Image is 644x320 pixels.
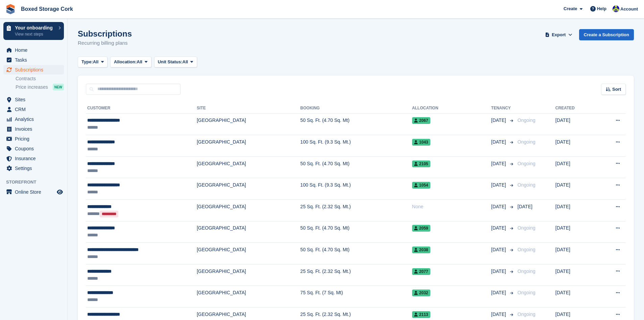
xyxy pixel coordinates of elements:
[158,59,183,65] span: Unit Status:
[491,160,507,167] span: [DATE]
[197,135,300,157] td: [GEOGRAPHIC_DATA]
[197,200,300,221] td: [GEOGRAPHIC_DATA]
[555,286,596,307] td: [DATE]
[3,95,64,104] a: menu
[300,200,412,221] td: 25 Sq. Ft. (2.32 Sq. Mt.)
[18,3,76,15] a: Boxed Storage Cork
[3,187,64,197] a: menu
[110,57,151,68] button: Allocation: All
[555,200,596,221] td: [DATE]
[620,6,638,13] span: Account
[78,39,132,47] p: Recurring billing plans
[518,269,535,274] span: Ongoing
[3,124,64,134] a: menu
[544,29,574,40] button: Export
[3,134,64,144] a: menu
[300,156,412,178] td: 50 Sq. Ft. (4.70 Sq. Mt)
[491,311,507,318] span: [DATE]
[183,59,188,65] span: All
[518,312,535,317] span: Ongoing
[412,268,430,275] span: 2077
[15,114,55,124] span: Analytics
[555,178,596,200] td: [DATE]
[518,139,535,145] span: Ongoing
[491,289,507,296] span: [DATE]
[491,268,507,275] span: [DATE]
[491,246,507,253] span: [DATE]
[300,113,412,135] td: 50 Sq. Ft. (4.70 Sq. Mt)
[3,144,64,153] a: menu
[412,161,430,167] span: 2105
[491,138,507,146] span: [DATE]
[16,84,48,90] span: Price increases
[15,154,55,163] span: Insurance
[491,182,507,189] span: [DATE]
[597,5,606,12] span: Help
[3,105,64,114] a: menu
[114,59,137,65] span: Allocation:
[518,204,532,209] span: [DATE]
[412,139,430,146] span: 1043
[86,103,197,114] th: Customer
[15,55,55,65] span: Tasks
[6,179,67,186] span: Storefront
[197,243,300,264] td: [GEOGRAPHIC_DATA]
[564,5,577,12] span: Create
[15,31,55,37] p: View next steps
[412,103,491,114] th: Allocation
[412,203,491,210] div: None
[197,264,300,286] td: [GEOGRAPHIC_DATA]
[300,135,412,157] td: 100 Sq. Ft. (9.3 Sq. Mt.)
[15,144,55,153] span: Coupons
[555,103,596,114] th: Created
[15,25,55,30] p: Your onboarding
[491,117,507,124] span: [DATE]
[518,161,535,166] span: Ongoing
[412,247,430,253] span: 2038
[3,164,64,173] a: menu
[53,84,64,90] div: NEW
[579,29,634,40] a: Create a Subscription
[15,134,55,144] span: Pricing
[491,203,507,210] span: [DATE]
[78,57,108,68] button: Type: All
[412,225,430,232] span: 2059
[300,221,412,243] td: 50 Sq. Ft. (4.70 Sq. Mt)
[137,59,142,65] span: All
[412,182,430,189] span: 1054
[15,105,55,114] span: CRM
[78,29,132,38] h1: Subscriptions
[16,76,64,82] a: Contracts
[613,5,619,12] img: Vincent
[15,95,55,104] span: Sites
[518,182,535,188] span: Ongoing
[412,290,430,296] span: 2032
[518,118,535,123] span: Ongoing
[491,103,515,114] th: Tenancy
[3,114,64,124] a: menu
[518,225,535,231] span: Ongoing
[15,124,55,134] span: Invoices
[555,243,596,264] td: [DATE]
[412,311,430,318] span: 2113
[491,225,507,232] span: [DATE]
[300,264,412,286] td: 25 Sq. Ft. (2.32 Sq. Mt.)
[518,290,535,295] span: Ongoing
[197,178,300,200] td: [GEOGRAPHIC_DATA]
[197,113,300,135] td: [GEOGRAPHIC_DATA]
[16,83,64,91] a: Price increases NEW
[3,65,64,74] a: menu
[197,103,300,114] th: Site
[3,22,64,40] a: Your onboarding View next steps
[15,65,55,74] span: Subscriptions
[612,86,621,93] span: Sort
[518,247,535,252] span: Ongoing
[300,243,412,264] td: 50 Sq. Ft. (4.70 Sq. Mt)
[555,156,596,178] td: [DATE]
[3,55,64,65] a: menu
[93,59,99,65] span: All
[154,57,197,68] button: Unit Status: All
[15,164,55,173] span: Settings
[555,113,596,135] td: [DATE]
[197,286,300,307] td: [GEOGRAPHIC_DATA]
